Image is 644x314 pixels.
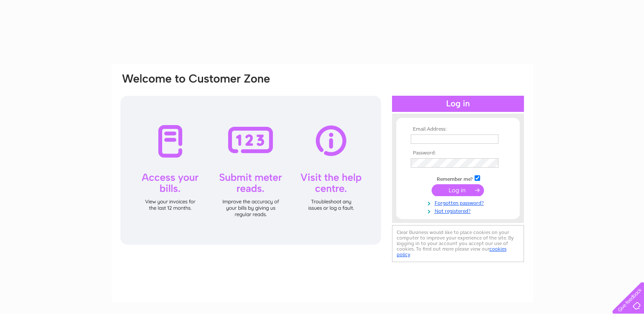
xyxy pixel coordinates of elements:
td: Remember me? [409,174,507,183]
th: Password: [409,150,507,156]
th: Email Address: [409,126,507,132]
input: Submit [432,184,484,196]
a: Forgotten password? [411,198,507,206]
a: cookies policy [397,246,507,257]
a: Not registered? [411,206,507,214]
div: Clear Business would like to place cookies on your computer to improve your experience of the sit... [392,225,524,262]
